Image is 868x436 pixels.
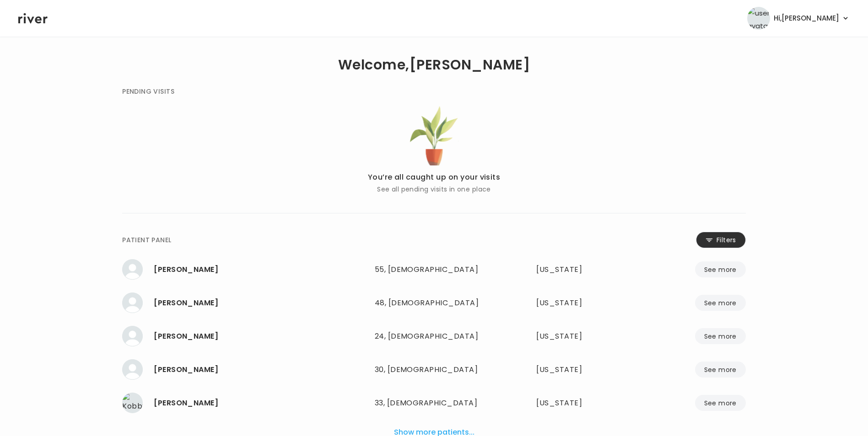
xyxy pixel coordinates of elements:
img: Jose Bonilla [122,359,143,380]
div: Santiago Fernandez [154,330,367,343]
div: Alexie Leitner [154,297,367,309]
button: Filters [696,232,746,248]
div: Monica Pita Mendoza [154,263,367,276]
img: user avatar [747,7,770,30]
img: Monica Pita Mendoza [122,259,143,280]
div: 48, [DEMOGRAPHIC_DATA] [375,297,494,309]
div: PENDING VISITS [122,86,174,97]
img: Kobby Amoah [122,393,143,413]
div: Jose Bonilla [154,363,367,376]
h1: Welcome, [PERSON_NAME] [338,58,530,71]
div: 55, [DEMOGRAPHIC_DATA] [375,263,494,276]
div: Pennsylvania [536,263,620,276]
div: 24, [DEMOGRAPHIC_DATA] [375,330,494,343]
div: PATIENT PANEL [122,234,171,245]
div: Kobby Amoah [154,397,367,409]
p: See all pending visits in one place [368,184,501,195]
button: See more [695,261,746,277]
div: 30, [DEMOGRAPHIC_DATA] [375,363,494,376]
div: California [536,363,620,376]
div: Virginia [536,330,620,343]
img: Alexie Leitner [122,292,143,313]
button: See more [695,295,746,311]
button: See more [695,362,746,378]
div: Minnesota [536,397,620,409]
p: You’re all caught up on your visits [368,171,501,184]
img: Santiago Fernandez [122,326,143,346]
button: user avatarHi,[PERSON_NAME] [747,7,850,30]
button: See more [695,395,746,411]
span: Hi, [PERSON_NAME] [774,12,839,25]
button: See more [695,328,746,344]
div: Minnesota [536,297,620,309]
div: 33, [DEMOGRAPHIC_DATA] [375,397,494,409]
